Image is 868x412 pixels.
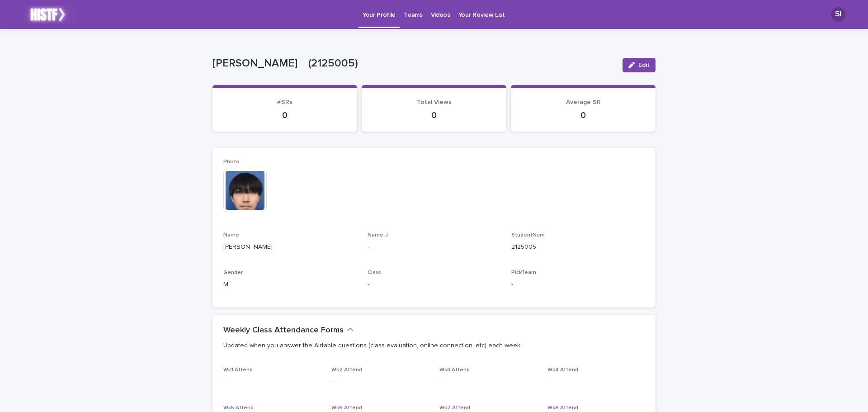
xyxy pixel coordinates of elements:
[277,99,292,105] span: #SRs
[439,377,537,387] p: -
[368,242,501,252] p: -
[547,377,645,387] p: -
[439,405,470,411] span: Wk7 Attend
[223,270,243,275] span: Gender
[223,232,239,238] span: Name
[18,5,77,24] img: k2lX6XtKT2uGl0LI8IDL
[223,110,346,121] p: 0
[522,110,645,121] p: 0
[223,280,357,289] p: M
[223,159,240,165] span: Photo
[368,280,501,289] p: -
[212,57,615,70] p: [PERSON_NAME] (2125005)
[511,270,536,275] span: PickTeam
[373,110,495,121] p: 0
[223,326,354,336] button: Weekly Class Attendance Forms
[223,405,254,411] span: Wk5 Attend
[223,242,357,252] p: [PERSON_NAME]
[566,99,601,105] span: Average SR
[638,62,650,68] span: Edit
[547,367,578,373] span: Wk4 Attend
[331,367,362,373] span: Wk2 Attend
[511,242,645,252] p: 2125005
[417,99,452,105] span: Total Views
[223,377,321,387] p: -
[511,280,645,289] p: -
[511,232,545,238] span: StudentNum
[223,341,641,350] p: Updated when you answer the Airtable questions (class evaluation, online connection, etc) each week.
[368,270,381,275] span: Class
[831,7,845,22] div: SI
[368,232,388,238] span: Name-J
[223,367,253,373] span: Wk1 Attend
[223,326,344,336] h2: Weekly Class Attendance Forms
[439,367,470,373] span: Wk3 Attend
[331,377,429,387] p: -
[547,405,578,411] span: Wk8 Attend
[623,58,656,72] button: Edit
[331,405,362,411] span: Wk6 Attend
